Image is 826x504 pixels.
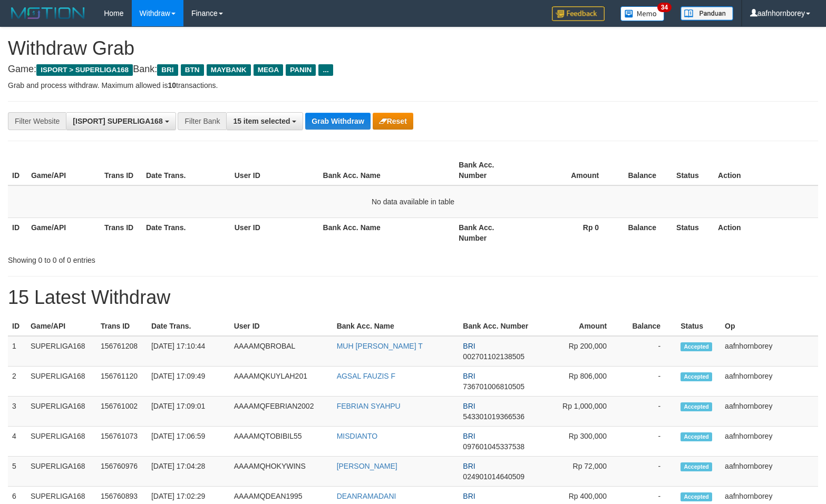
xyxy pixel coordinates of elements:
[552,6,605,21] img: Feedback.jpg
[142,218,230,248] th: Date Trans.
[541,457,623,487] td: Rp 72,000
[337,342,423,350] a: MUH [PERSON_NAME] T
[463,442,524,451] span: Copy 097601045337538 to clipboard
[337,432,378,440] a: MISDIANTO
[681,342,712,351] span: Accepted
[319,218,455,248] th: Bank Acc. Name
[254,64,284,76] span: MEGA
[672,218,714,248] th: Status
[147,336,230,367] td: [DATE] 17:10:44
[96,427,147,457] td: 156761073
[541,427,623,457] td: Rp 300,000
[615,218,672,248] th: Balance
[230,317,333,336] th: User ID
[318,64,333,76] span: ...
[96,457,147,487] td: 156760976
[463,432,475,440] span: BRI
[96,397,147,427] td: 156761002
[230,457,333,487] td: AAAAMQHOKYWINS
[714,218,818,248] th: Action
[8,38,818,59] h1: Withdraw Grab
[26,397,96,427] td: SUPERLIGA168
[230,427,333,457] td: AAAAMQTOBIBIL55
[620,6,665,21] img: Button%20Memo.svg
[337,372,396,380] a: AGSAL FAUZIS F
[178,112,226,130] div: Filter Bank
[8,397,26,427] td: 3
[26,427,96,457] td: SUPERLIGA168
[8,155,27,185] th: ID
[528,218,615,248] th: Rp 0
[96,317,147,336] th: Trans ID
[615,155,672,185] th: Balance
[623,317,676,336] th: Balance
[681,492,712,501] span: Accepted
[337,492,396,500] a: DEANRAMADANI
[96,367,147,397] td: 156761120
[96,336,147,367] td: 156761208
[721,427,818,457] td: aafnhornborey
[100,218,142,248] th: Trans ID
[623,397,676,427] td: -
[8,5,88,21] img: MOTION_logo.png
[463,492,475,500] span: BRI
[721,336,818,367] td: aafnhornborey
[8,287,818,308] h1: 15 Latest Withdraw
[541,336,623,367] td: Rp 200,000
[541,317,623,336] th: Amount
[319,155,455,185] th: Bank Acc. Name
[230,155,319,185] th: User ID
[147,457,230,487] td: [DATE] 17:04:28
[230,367,333,397] td: AAAAMQKUYLAH201
[8,427,26,457] td: 4
[226,112,303,130] button: 15 item selected
[305,113,370,130] button: Grab Withdraw
[681,6,733,21] img: panduan.png
[463,472,524,481] span: Copy 024901014640509 to clipboard
[66,112,176,130] button: [ISPORT] SUPERLIGA168
[181,64,204,76] span: BTN
[721,317,818,336] th: Op
[8,218,27,248] th: ID
[207,64,251,76] span: MAYBANK
[672,155,714,185] th: Status
[8,64,818,75] h4: Game: Bank:
[721,397,818,427] td: aafnhornborey
[73,117,162,125] span: [ISPORT] SUPERLIGA168
[8,336,26,367] td: 1
[230,336,333,367] td: AAAAMQBROBAL
[8,80,818,91] p: Grab and process withdraw. Maximum allowed is transactions.
[528,155,615,185] th: Amount
[286,64,316,76] span: PANIN
[147,427,230,457] td: [DATE] 17:06:59
[681,372,712,381] span: Accepted
[541,367,623,397] td: Rp 806,000
[459,317,541,336] th: Bank Acc. Number
[623,336,676,367] td: -
[142,155,230,185] th: Date Trans.
[26,336,96,367] td: SUPERLIGA168
[681,402,712,411] span: Accepted
[8,367,26,397] td: 2
[168,81,176,90] strong: 10
[233,117,290,125] span: 15 item selected
[333,317,459,336] th: Bank Acc. Name
[157,64,178,76] span: BRI
[714,155,818,185] th: Action
[454,155,528,185] th: Bank Acc. Number
[541,397,623,427] td: Rp 1,000,000
[27,155,100,185] th: Game/API
[623,427,676,457] td: -
[8,185,818,218] td: No data available in table
[26,367,96,397] td: SUPERLIGA168
[463,412,524,421] span: Copy 543301019366536 to clipboard
[463,342,475,350] span: BRI
[26,457,96,487] td: SUPERLIGA168
[230,397,333,427] td: AAAAMQFEBRIAN2002
[36,64,133,76] span: ISPORT > SUPERLIGA168
[681,432,712,441] span: Accepted
[623,457,676,487] td: -
[454,218,528,248] th: Bank Acc. Number
[100,155,142,185] th: Trans ID
[676,317,721,336] th: Status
